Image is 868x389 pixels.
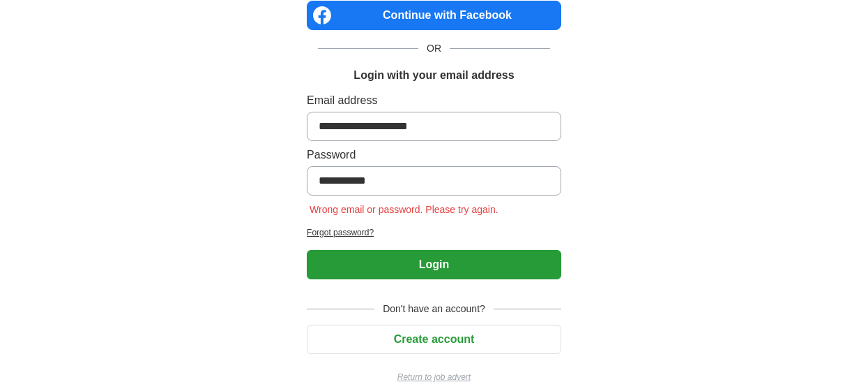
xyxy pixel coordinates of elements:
[307,92,561,109] label: Email address
[307,147,561,163] label: Password
[307,371,561,383] a: Return to job advert
[307,226,561,239] a: Forgot password?
[307,250,561,279] button: Login
[307,333,561,345] a: Create account
[353,67,514,84] h1: Login with your email address
[307,204,501,215] span: Wrong email or password. Please try again.
[307,1,561,30] a: Continue with Facebook
[307,325,561,354] button: Create account
[374,302,494,316] span: Don't have an account?
[418,41,450,56] span: OR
